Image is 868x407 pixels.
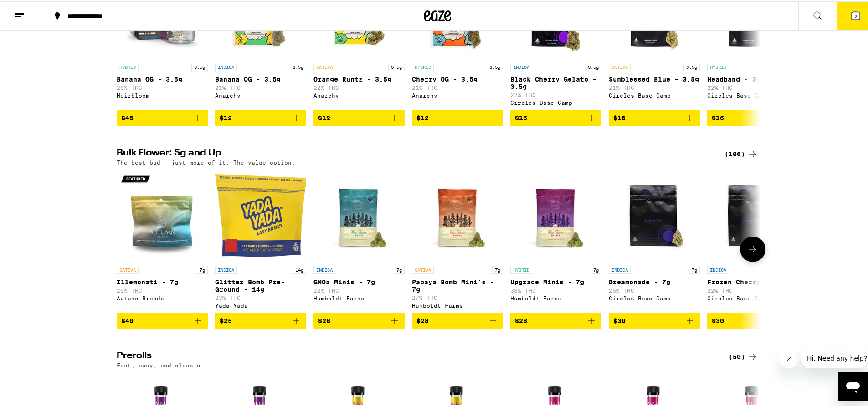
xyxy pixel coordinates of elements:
p: Upgrade Minis - 7g [510,277,601,284]
p: 14g [293,264,306,273]
button: Add to bag [117,312,208,327]
a: Open page for Illemonati - 7g from Autumn Brands [117,169,208,312]
span: $12 [220,113,232,120]
p: 7g [591,264,601,273]
button: Add to bag [412,109,503,124]
a: (50) [729,350,758,361]
div: (106) [724,147,758,158]
p: 22% THC [707,286,798,292]
button: Add to bag [609,312,700,327]
img: Humboldt Farms - GMOz Minis - 7g [313,169,405,260]
h2: Bulk Flower: 5g and Up [117,147,714,158]
div: Circles Base Camp [707,294,798,300]
span: $30 [613,316,626,323]
button: Add to bag [412,312,503,327]
div: Yada Yada [215,301,306,307]
p: 7g [197,264,208,273]
p: SATIVA [609,62,631,70]
img: Humboldt Farms - Papaya Bomb Mini's - 7g [412,169,503,260]
p: GMOz Minis - 7g [313,277,405,284]
p: SATIVA [117,264,139,273]
p: HYBRID [510,264,532,273]
p: Frozen Cherry - 7g [707,277,798,284]
p: Orange Runtz - 3.5g [313,74,405,82]
p: 23% THC [215,294,306,299]
p: 7g [492,264,503,273]
p: 21% THC [215,83,306,89]
p: 26% THC [117,286,208,292]
p: INDICA [510,62,532,70]
p: HYBRID [117,62,139,70]
p: Papaya Bomb Mini's - 7g [412,277,503,292]
a: Open page for Papaya Bomb Mini's - 7g from Humboldt Farms [412,169,503,312]
p: HYBRID [707,62,729,70]
img: Circles Base Camp - Frozen Cherry - 7g [707,169,798,260]
p: Cherry OG - 3.5g [412,74,503,82]
p: 26% THC [609,286,700,292]
span: $28 [515,316,527,323]
span: $40 [121,316,134,323]
button: Add to bag [707,312,798,327]
a: Open page for Dreamonade - 7g from Circles Base Camp [609,169,700,312]
button: Add to bag [510,312,601,327]
span: $30 [712,316,724,323]
div: Heirbloom [117,91,208,97]
iframe: Message from company [801,347,868,367]
p: 3.5g [290,62,306,70]
p: 22% THC [313,286,405,292]
p: Banana OG - 3.5g [117,74,208,82]
button: Add to bag [707,109,798,124]
p: Headband - 3.5g [707,74,798,82]
div: Circles Base Camp [609,294,700,300]
p: 28% THC [117,83,208,89]
img: Humboldt Farms - Upgrade Minis - 7g [510,169,601,260]
p: 22% THC [313,83,405,89]
div: Humboldt Farms [313,294,405,300]
p: 7g [689,264,700,273]
h2: Prerolls [117,350,714,361]
div: Circles Base Camp [609,91,700,97]
p: Black Cherry Gelato - 3.5g [510,74,601,89]
p: SATIVA [412,264,434,273]
div: Circles Base Camp [707,91,798,97]
a: Open page for Upgrade Minis - 7g from Humboldt Farms [510,169,601,312]
p: 3.5g [191,62,208,70]
div: Anarchy [313,91,405,97]
span: $12 [416,113,429,120]
span: $28 [318,316,330,323]
p: INDICA [215,264,237,273]
p: 3.5g [683,62,700,70]
span: $45 [121,113,134,120]
div: Circles Base Camp [510,98,601,104]
p: INDICA [313,264,335,273]
p: The best bud - just more of it. The value option. [117,158,295,164]
p: 3.5g [388,62,405,70]
a: Open page for GMOz Minis - 7g from Humboldt Farms [313,169,405,312]
p: 21% THC [412,83,503,89]
p: Dreamonade - 7g [609,277,700,284]
span: $12 [318,113,330,120]
span: $25 [220,316,232,323]
img: Circles Base Camp - Dreamonade - 7g [609,169,700,260]
p: 21% THC [609,83,700,89]
span: $28 [416,316,429,323]
button: Add to bag [215,312,306,327]
button: Add to bag [313,312,405,327]
p: HYBRID [412,62,434,70]
p: Glitter Bomb Pre-Ground - 14g [215,277,306,292]
p: Sunblessed Blue - 3.5g [609,74,700,82]
div: Anarchy [215,91,306,97]
a: Open page for Glitter Bomb Pre-Ground - 14g from Yada Yada [215,169,306,312]
p: 3.5g [585,62,601,70]
p: Illemonati - 7g [117,277,208,284]
p: INDICA [707,264,729,273]
img: Yada Yada - Glitter Bomb Pre-Ground - 14g [215,169,306,260]
span: $16 [613,113,626,120]
img: Autumn Brands - Illemonati - 7g [117,169,208,260]
span: $16 [712,113,724,120]
p: 33% THC [510,286,601,292]
p: 27% THC [412,294,503,299]
span: $16 [515,113,527,120]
